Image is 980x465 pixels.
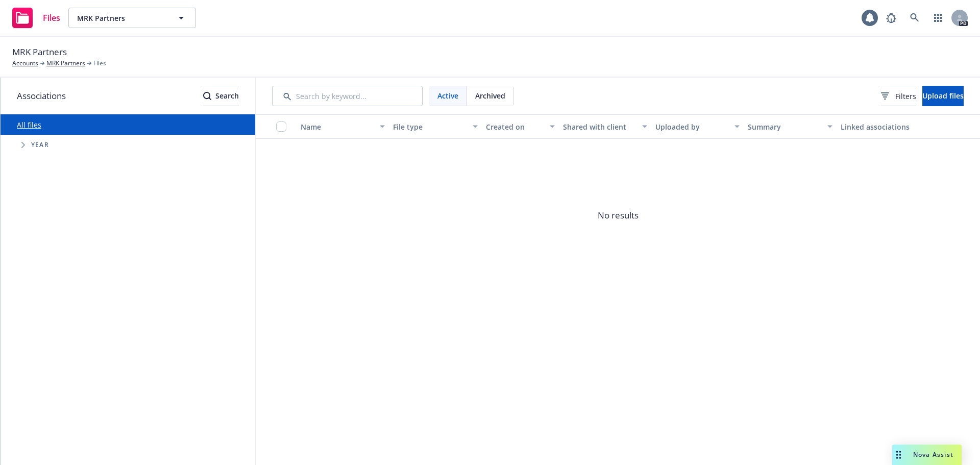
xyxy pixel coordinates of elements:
button: Uploaded by [651,114,744,139]
span: Archived [475,90,505,101]
div: Created on [486,121,544,132]
span: Associations [17,89,66,103]
a: Switch app [928,8,948,28]
button: Summary [744,114,836,139]
div: Uploaded by [655,121,728,132]
div: Summary [748,121,821,132]
div: Linked associations [841,121,925,132]
span: Year [31,142,49,148]
a: Report a Bug [881,8,901,28]
div: Name [301,121,374,132]
button: Filters [881,86,916,106]
span: No results [256,139,980,292]
div: Search [203,86,239,106]
button: Linked associations [837,114,929,139]
button: Name [297,114,389,139]
button: Created on [482,114,559,139]
a: All files [17,120,41,130]
span: Filters [881,91,916,102]
button: MRK Partners [68,8,196,28]
div: Shared with client [563,121,636,132]
span: Files [93,59,106,68]
button: File type [389,114,481,139]
input: Search by keyword... [272,86,423,106]
input: Select all [276,121,286,132]
div: Tree Example [1,135,255,155]
span: Active [437,90,458,101]
a: Search [904,8,925,28]
svg: Search [203,92,211,100]
span: MRK Partners [77,13,165,23]
span: MRK Partners [12,45,67,59]
button: SearchSearch [203,86,239,106]
span: Upload files [922,91,964,101]
span: Files [43,14,60,22]
a: Accounts [12,59,38,68]
div: File type [393,121,466,132]
button: Upload files [922,86,964,106]
button: Nova Assist [892,445,962,465]
a: MRK Partners [46,59,85,68]
div: Drag to move [892,445,905,465]
span: Nova Assist [913,450,953,459]
button: Shared with client [559,114,651,139]
span: Filters [895,91,916,102]
a: Files [8,4,64,32]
